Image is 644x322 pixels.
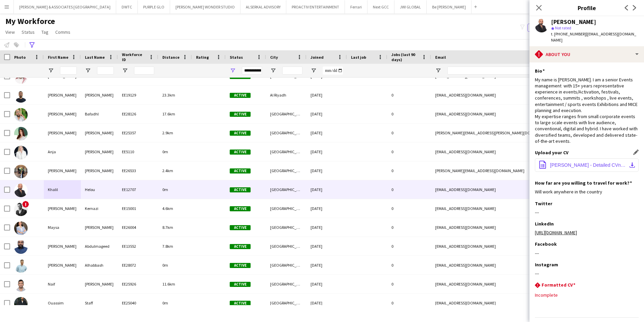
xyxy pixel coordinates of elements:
[266,275,307,293] div: [GEOGRAPHIC_DATA]
[307,124,347,142] div: [DATE]
[81,218,118,237] div: [PERSON_NAME]
[44,218,81,237] div: Maysa
[230,112,251,117] span: Active
[307,199,347,218] div: [DATE]
[230,55,243,60] span: Status
[118,161,158,180] div: EE26533
[44,180,81,199] div: Khalil
[44,161,81,180] div: [PERSON_NAME]
[85,68,91,74] button: Open Filter Menu
[118,180,158,199] div: EE12707
[162,187,168,192] span: 0m
[307,218,347,237] div: [DATE]
[387,124,431,142] div: 0
[555,25,571,30] span: Not rated
[138,0,170,14] button: PURPLE GLO
[162,55,180,60] span: Distance
[387,161,431,180] div: 0
[535,241,557,247] h3: Facebook
[266,142,307,161] div: [GEOGRAPHIC_DATA]
[240,0,286,14] button: ALSERKAL ADVISORY
[550,162,626,168] span: [PERSON_NAME] - Detailed CVnov2024.pdf
[81,294,118,312] div: Staff
[14,108,28,122] img: Ali Bafadhl
[535,77,639,144] div: My name is [PERSON_NAME]. I am a senior Events management with 15+ years representative experienc...
[85,55,105,60] span: Last Name
[367,0,394,14] button: Next GCC
[14,127,28,140] img: Amanda Paige
[307,142,347,161] div: [DATE]
[431,86,566,104] div: [EMAIL_ADDRESS][DOMAIN_NAME]
[162,263,168,268] span: 0m
[3,28,18,36] a: View
[162,225,173,230] span: 8.7km
[44,105,81,123] div: [PERSON_NAME]
[81,199,118,218] div: Kernazi
[53,28,73,36] a: Comms
[14,240,28,254] img: Mohamed Elmuntasir Abdulmageed
[270,68,276,74] button: Open Filter Menu
[97,66,114,75] input: Last Name Filter Input
[266,237,307,256] div: [GEOGRAPHIC_DATA]
[162,206,173,211] span: 4.6km
[162,281,175,287] span: 11.6km
[81,161,118,180] div: [PERSON_NAME]
[81,142,118,161] div: [PERSON_NAME]
[44,142,81,161] div: Anja
[387,237,431,256] div: 0
[44,86,81,104] div: [PERSON_NAME]
[230,301,251,306] span: Active
[134,66,154,75] input: Workforce ID Filter Input
[266,256,307,274] div: [GEOGRAPHIC_DATA]
[431,275,566,293] div: [EMAIL_ADDRESS][DOMAIN_NAME]
[44,275,81,293] div: Naif
[22,29,35,35] span: Status
[307,237,347,256] div: [DATE]
[118,86,158,104] div: EE19129
[387,105,431,123] div: 0
[14,165,28,178] img: Cecilia Pitre
[230,168,251,173] span: Active
[118,256,158,274] div: EE28072
[230,282,251,287] span: Active
[394,0,427,14] button: JWI GLOBAL
[266,199,307,218] div: [GEOGRAPHIC_DATA]
[266,105,307,123] div: [GEOGRAPHIC_DATA]
[535,189,639,195] div: Will work anywhere in the country
[81,275,118,293] div: [PERSON_NAME]
[81,180,118,199] div: Helou
[118,142,158,161] div: EE5110
[230,263,251,268] span: Active
[14,221,28,235] img: Maysa Boudargham
[28,41,36,49] app-action-btn: Advanced filters
[41,29,49,35] span: Tag
[19,28,37,36] a: Status
[387,218,431,237] div: 0
[431,218,566,237] div: [EMAIL_ADDRESS][DOMAIN_NAME]
[14,184,28,197] img: Khalil Helou
[345,0,367,14] button: Ferrari
[14,146,28,159] img: Anja Sivec
[323,66,343,75] input: Joined Filter Input
[535,230,577,236] a: [URL][DOMAIN_NAME]
[230,244,251,249] span: Active
[5,16,55,26] span: My Workforce
[39,28,51,36] a: Tag
[387,275,431,293] div: 0
[118,199,158,218] div: EE15001
[311,55,324,60] span: Joined
[55,29,70,35] span: Comms
[535,221,554,227] h3: LinkedIn
[5,29,15,35] span: View
[266,124,307,142] div: [GEOGRAPHIC_DATA]
[435,68,441,74] button: Open Filter Menu
[535,158,639,172] button: [PERSON_NAME] - Detailed CVnov2024.pdf
[431,161,566,180] div: [PERSON_NAME][EMAIL_ADDRESS][DOMAIN_NAME]
[431,199,566,218] div: [EMAIL_ADDRESS][DOMAIN_NAME]
[431,237,566,256] div: [EMAIL_ADDRESS][DOMAIN_NAME]
[81,105,118,123] div: Bafadhl
[81,256,118,274] div: Alhabbash
[307,256,347,274] div: [DATE]
[60,66,77,75] input: First Name Filter Input
[81,86,118,104] div: [PERSON_NAME]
